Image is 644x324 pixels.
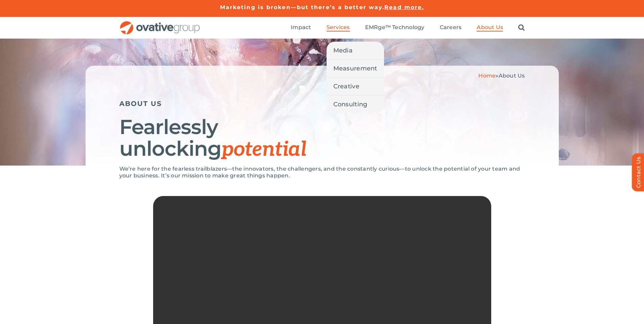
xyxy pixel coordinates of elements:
h1: Fearlessly unlocking [119,116,525,160]
a: Creative [327,78,384,95]
span: About Us [477,24,503,31]
a: About Us [477,24,503,31]
a: Measurement [327,60,384,77]
span: EMRge™ Technology [365,24,425,31]
a: Search [518,24,525,31]
a: Media [327,42,384,59]
a: OG_Full_horizontal_RGB [119,20,200,27]
nav: Menu [291,17,525,39]
p: We’re here for the fearless trailblazers—the innovators, the challengers, and the constantly curi... [119,166,525,179]
span: potential [221,137,306,162]
a: EMRge™ Technology [365,24,425,31]
span: About Us [499,72,525,79]
a: Read more. [384,4,424,10]
span: Media [333,46,353,55]
span: » [478,72,525,79]
span: Services [327,24,350,31]
span: Measurement [333,64,377,73]
a: Marketing is broken—but there’s a better way. [220,4,385,10]
a: Services [327,24,350,31]
a: Home [478,72,496,79]
span: Impact [291,24,311,31]
span: Creative [333,82,359,91]
span: Careers [440,24,462,31]
a: Consulting [327,95,384,113]
span: Consulting [333,100,367,109]
a: Careers [440,24,462,31]
h5: ABOUT US [119,100,525,108]
a: Impact [291,24,311,31]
